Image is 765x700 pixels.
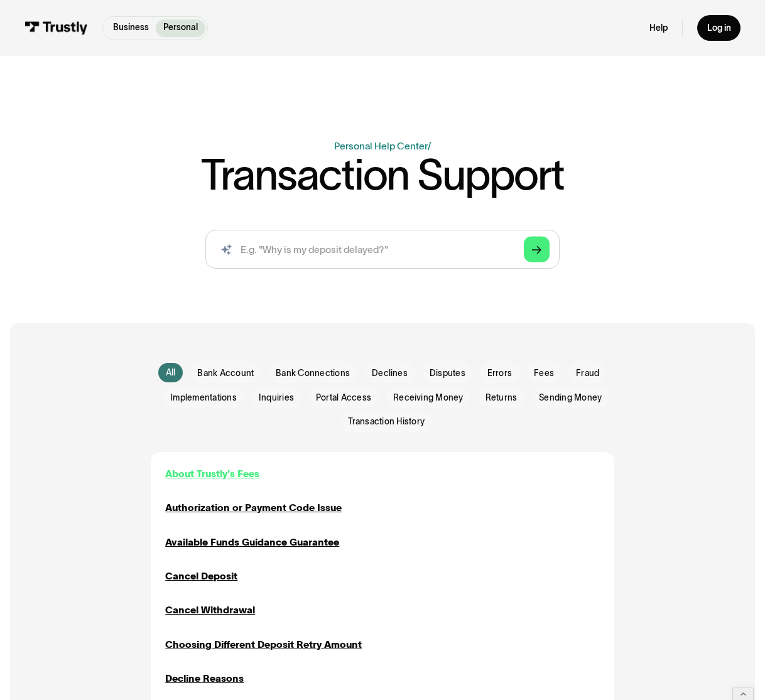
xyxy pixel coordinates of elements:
span: Transaction History [348,416,425,428]
span: Portal Access [316,392,371,404]
span: Bank Connections [276,367,350,379]
a: Log in [697,15,741,41]
span: Returns [486,392,518,404]
a: Business [106,19,156,37]
a: Authorization or Payment Code Issue [165,500,342,515]
a: Cancel Deposit [165,569,237,583]
a: Personal [156,19,205,37]
span: Sending Money [539,392,602,404]
a: Choosing Different Deposit Retry Amount [165,637,362,652]
img: Trustly Logo [24,21,88,35]
span: Errors [487,367,512,379]
div: / [428,141,431,151]
h1: Transaction Support [201,153,564,196]
div: Log in [707,23,731,34]
span: Declines [372,367,408,379]
a: Personal Help Center [334,141,428,151]
a: Help [649,23,668,34]
span: Implementations [170,392,237,404]
p: Personal [163,21,198,34]
form: Email Form [151,362,614,433]
input: search [205,230,559,269]
span: Inquiries [259,392,294,404]
div: All [166,367,176,379]
span: Receiving Money [393,392,464,404]
span: Disputes [430,367,465,379]
span: Fees [534,367,554,379]
span: Bank Account [197,367,254,379]
a: About Trustly's Fees [165,466,259,481]
a: Available Funds Guidance Guarantee [165,535,339,549]
a: All [158,363,183,382]
form: Search [205,230,559,269]
a: Cancel Withdrawal [165,603,255,617]
p: Business [113,21,149,34]
span: Fraud [576,367,599,379]
a: Decline Reasons [165,671,244,686]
